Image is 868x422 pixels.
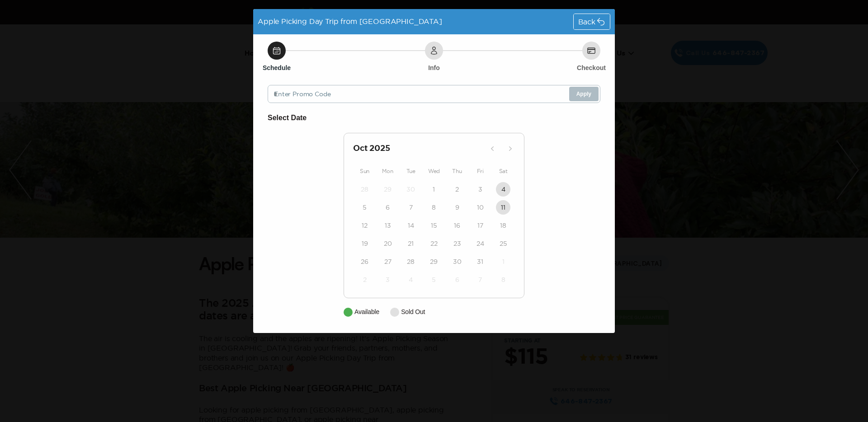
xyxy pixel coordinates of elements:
[408,221,414,230] time: 14
[401,307,425,317] p: Sold Out
[404,182,418,197] button: 30
[446,166,469,177] div: Thu
[427,236,441,251] button: 22
[358,272,372,287] button: 2
[455,185,459,194] time: 2
[492,166,515,177] div: Sat
[386,275,390,284] time: 3
[473,200,487,215] button: 10
[578,18,595,25] span: Back
[450,236,464,251] button: 23
[450,182,464,197] button: 2
[496,236,510,251] button: 25
[427,218,441,233] button: 15
[407,257,415,266] time: 28
[453,257,462,266] time: 30
[399,166,422,177] div: Tue
[381,272,395,287] button: 3
[381,236,395,251] button: 20
[353,142,485,155] h2: Oct 2025
[469,166,492,177] div: Fri
[478,275,482,284] time: 7
[473,236,487,251] button: 24
[427,200,441,215] button: 8
[354,307,379,317] p: Available
[358,218,372,233] button: 12
[361,257,368,266] time: 26
[501,185,505,194] time: 4
[455,203,459,212] time: 9
[386,203,390,212] time: 6
[361,185,368,194] time: 28
[363,275,367,284] time: 2
[404,272,418,287] button: 4
[404,254,418,269] button: 28
[384,257,392,266] time: 27
[258,17,442,25] span: Apple Picking Day Trip from [GEOGRAPHIC_DATA]
[268,112,600,124] h6: Select Date
[477,203,484,212] time: 10
[473,272,487,287] button: 7
[478,185,482,194] time: 3
[430,239,438,248] time: 22
[362,239,368,248] time: 19
[384,185,392,194] time: 29
[358,200,372,215] button: 5
[473,218,487,233] button: 17
[362,221,368,230] time: 12
[432,203,436,212] time: 8
[453,239,461,248] time: 23
[384,239,392,248] time: 20
[450,254,464,269] button: 30
[404,236,418,251] button: 21
[409,203,413,212] time: 7
[450,200,464,215] button: 9
[432,275,436,284] time: 5
[358,254,372,269] button: 26
[353,166,376,177] div: Sun
[431,221,437,230] time: 15
[473,182,487,197] button: 3
[409,275,413,284] time: 4
[473,254,487,269] button: 31
[381,182,395,197] button: 29
[381,254,395,269] button: 27
[454,221,460,230] time: 16
[404,218,418,233] button: 14
[406,185,415,194] time: 30
[450,272,464,287] button: 6
[381,218,395,233] button: 13
[500,221,506,230] time: 18
[500,239,507,248] time: 25
[476,239,484,248] time: 24
[430,257,438,266] time: 29
[385,221,391,230] time: 13
[450,218,464,233] button: 16
[358,182,372,197] button: 28
[502,257,505,266] time: 1
[358,236,372,251] button: 19
[427,182,441,197] button: 1
[496,182,510,197] button: 4
[477,221,483,230] time: 17
[433,185,435,194] time: 1
[376,166,399,177] div: Mon
[577,63,606,72] h6: Checkout
[496,272,510,287] button: 8
[496,218,510,233] button: 18
[422,166,445,177] div: Wed
[363,203,367,212] time: 5
[501,275,505,284] time: 8
[263,63,291,72] h6: Schedule
[428,63,440,72] h6: Info
[455,275,459,284] time: 6
[501,203,505,212] time: 11
[381,200,395,215] button: 6
[404,200,418,215] button: 7
[427,254,441,269] button: 29
[477,257,483,266] time: 31
[408,239,414,248] time: 21
[496,254,510,269] button: 1
[496,200,510,215] button: 11
[427,272,441,287] button: 5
